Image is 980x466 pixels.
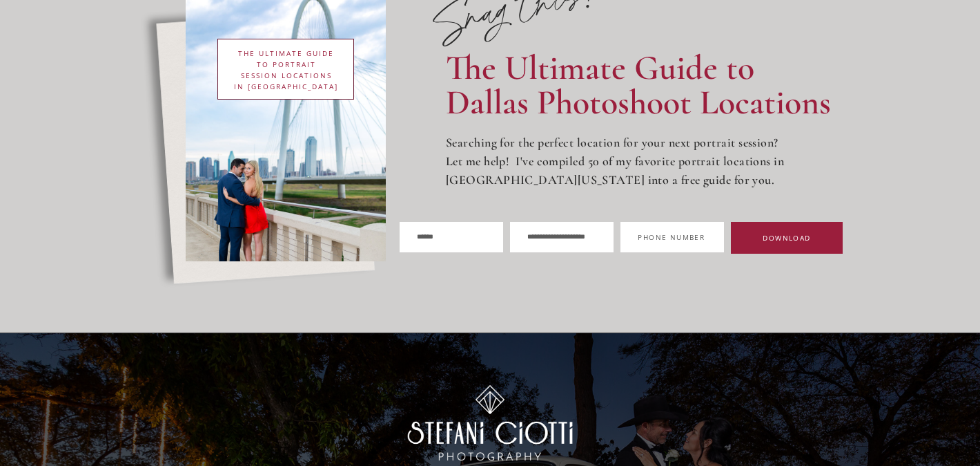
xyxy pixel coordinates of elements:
[233,48,340,91] h3: THE ULTIMATE GUIDE TO PORTRAIT SESSION LOCATIONS IN [GEOGRAPHIC_DATA]
[446,50,847,126] h2: The Ultimate Guide to Dallas Photoshoot Locations
[676,232,705,242] span: umber
[763,233,810,243] span: DOWNLOAD
[731,222,842,254] button: DOWNLOAD
[638,232,676,242] span: Phone N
